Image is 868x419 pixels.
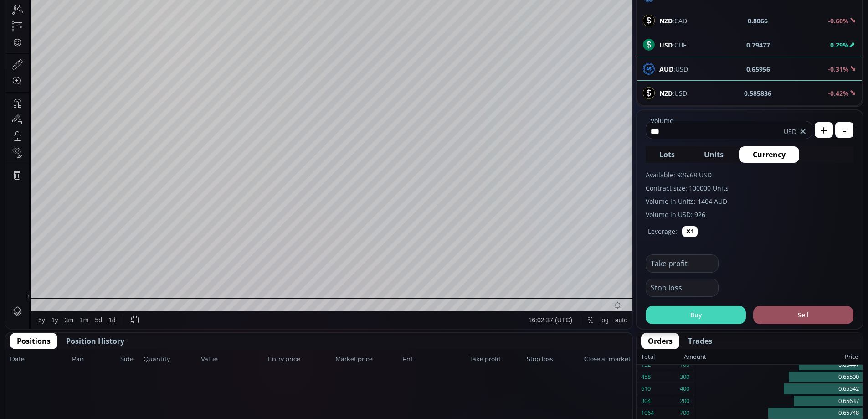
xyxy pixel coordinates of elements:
button: Sell [753,306,853,324]
button: Currency [739,146,799,163]
button: Lots [646,146,688,163]
div: 5y [33,400,40,407]
button: 16:02:37 (UTC) [520,395,570,412]
div: 1d [103,400,110,407]
button: Orders [641,333,679,349]
span: :USD [659,88,687,98]
b: 0.79477 [746,40,770,50]
div: 400 [680,383,689,395]
div: 1h [45,21,59,29]
div: Australian dollar [59,21,117,29]
button: Positions [10,333,57,349]
span: Units [704,149,724,160]
div: 1064 [641,407,654,419]
div: 3m [59,400,68,407]
label: Contract size: 100000 Units [646,183,853,193]
span: Pair [72,355,118,364]
div: 610 [641,383,651,395]
span: Quantity [144,355,198,364]
div: Total [641,351,684,363]
div: Go to [122,395,137,412]
div: L [203,22,207,29]
div: log [595,400,603,407]
div: 0.659460 [207,22,232,29]
button: Position History [59,333,131,349]
b: 0.29% [830,41,849,49]
b: NZD [659,89,673,98]
span: PnL [402,355,467,364]
div: 1y [46,400,53,407]
div: 0.65637 [694,395,863,408]
div: Price [706,351,858,363]
label: Available: 926.68 USD [646,170,853,180]
div: 0.65500 [694,371,863,383]
div: 5d [90,400,97,407]
div: 102 [53,33,63,40]
span: Entry price [268,355,332,364]
span: Orders [648,336,673,347]
div: 0.65447 [694,359,863,371]
span: :CHF [659,40,686,50]
span: Date [10,355,69,364]
span: 16:02:37 (UTC) [523,400,567,407]
div: 1m [74,400,83,407]
div:  [8,122,15,130]
button: Buy [646,306,746,324]
div: 0.659560 [239,22,264,29]
span: Positions [17,336,51,347]
div: 0.659620 [176,22,200,29]
span: Value [201,355,265,364]
div: AUD [30,21,45,29]
div: 458 [641,371,651,383]
div: 0.659480 [144,22,168,29]
b: -0.60% [828,16,849,25]
span: Position History [66,336,124,347]
b: USD [659,41,673,49]
button: Units [690,146,737,163]
div: Toggle Percentage [579,395,591,412]
label: Leverage: [648,227,677,236]
div: H [171,22,176,29]
b: 0.585836 [744,88,771,98]
div: auto [610,400,622,407]
span: Close at market [584,355,628,364]
span: Take profit [469,355,524,364]
div: O [139,22,144,29]
b: -0.42% [828,89,849,98]
span: :CAD [659,16,687,26]
div: +0.000090 (+0.01%) [267,22,321,29]
div: C [235,22,239,29]
div: 700 [680,407,689,419]
div: Market open [123,21,131,29]
div: 1 h [77,5,84,12]
span: Market price [335,355,400,364]
div: Volume [30,33,49,40]
span: Trades [688,336,712,347]
label: Volume in USD: 926 [646,210,853,219]
div: Indicators [170,5,198,12]
button: ✕1 [682,226,698,237]
div: Toggle Auto Scale [606,395,625,412]
div: Amount [684,351,706,363]
span: Lots [659,149,675,160]
button: Trades [681,333,719,349]
div: Compare [123,5,149,12]
span: Side [120,355,141,364]
span: USD [784,127,796,136]
button: + [815,122,833,138]
span: Stop loss [527,355,581,364]
div: 0.65542 [694,383,863,395]
b: NZD [659,16,673,25]
b: 0.8066 [748,16,768,26]
button: - [835,122,853,138]
span: Currency [753,149,786,160]
div: 304 [641,395,651,407]
div: 300 [680,371,689,383]
div: 200 [680,395,689,407]
div: Toggle Log Scale [591,395,606,412]
div: Hide Drawings Toolbar [21,373,25,386]
label: Volume in Units: 1404 AUD [646,197,853,206]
